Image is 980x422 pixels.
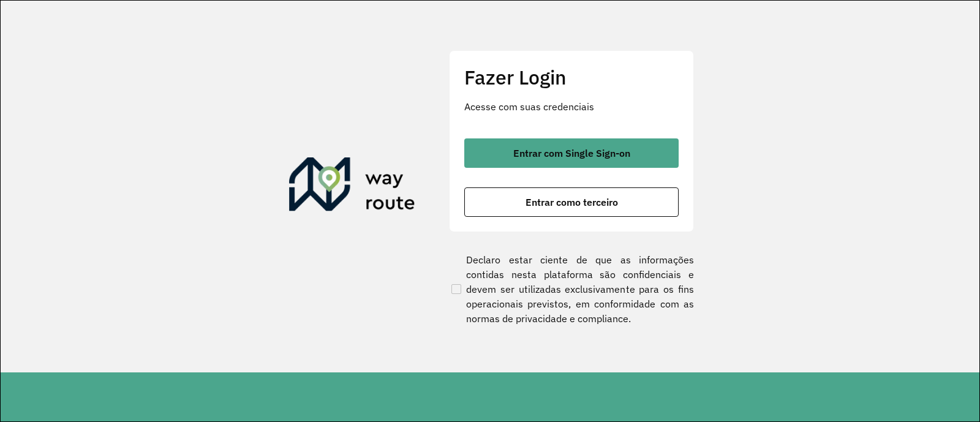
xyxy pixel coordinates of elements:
h2: Fazer Login [464,66,679,89]
span: Entrar com Single Sign-on [513,148,630,158]
img: Roteirizador AmbevTech [289,157,415,216]
button: button [464,138,679,168]
span: Entrar como terceiro [526,197,618,207]
label: Declaro estar ciente de que as informações contidas nesta plataforma são confidenciais e devem se... [449,252,694,326]
button: button [464,187,679,217]
p: Acesse com suas credenciais [464,99,679,114]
